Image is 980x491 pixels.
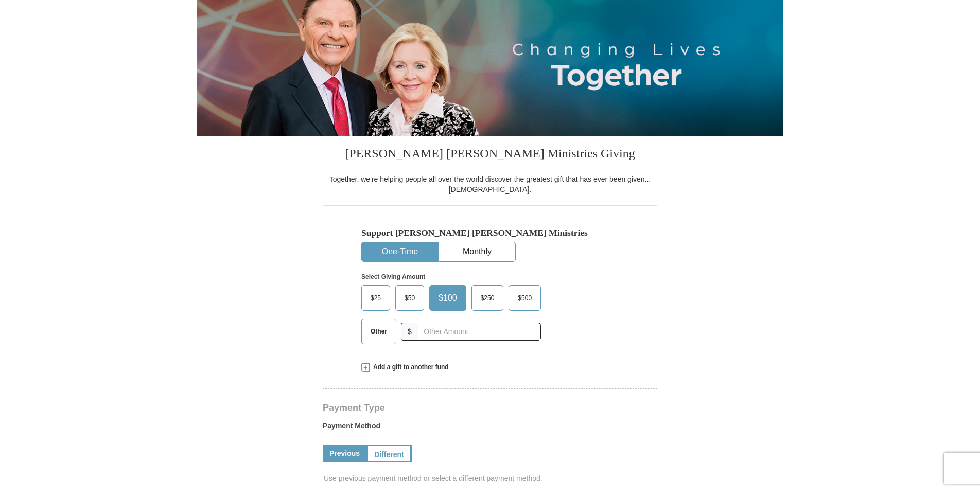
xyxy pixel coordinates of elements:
[324,473,658,483] span: Use previous payment method or select a different payment method.
[323,420,657,436] label: Payment Method
[362,242,438,261] button: One-Time
[323,136,657,174] h3: [PERSON_NAME] [PERSON_NAME] Ministries Giving
[361,273,425,280] strong: Select Giving Amount
[370,363,449,372] span: Add a gift to another fund
[323,404,657,412] h4: Payment Type
[366,445,412,462] a: Different
[513,290,537,306] span: $500
[418,323,541,341] input: Other Amount
[323,445,366,462] a: Previous
[365,324,392,339] span: Other
[365,290,386,306] span: $25
[361,227,619,238] h5: Support [PERSON_NAME] [PERSON_NAME] Ministries
[439,242,515,261] button: Monthly
[323,174,657,195] div: Together, we're helping people all over the world discover the greatest gift that has ever been g...
[476,290,500,306] span: $250
[399,290,420,306] span: $50
[401,323,418,341] span: $
[433,290,462,306] span: $100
